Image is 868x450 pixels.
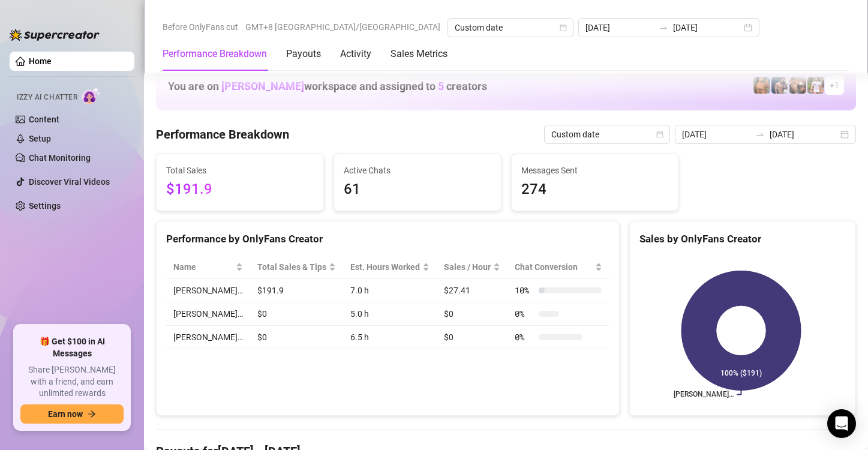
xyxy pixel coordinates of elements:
[156,126,289,143] h4: Performance Breakdown
[521,164,669,177] span: Messages Sent
[166,231,609,247] div: Performance by OnlyFans Creator
[29,115,59,124] a: Content
[682,128,750,141] input: Start date
[755,130,765,139] span: to
[29,134,51,143] a: Setup
[438,80,444,92] span: 5
[10,29,100,41] img: logo-BBDzfeDw.svg
[29,201,61,211] a: Settings
[163,18,238,36] span: Before OnlyFans cut
[250,279,343,302] td: $191.9
[437,302,507,326] td: $0
[344,178,491,201] span: 61
[88,410,96,418] span: arrow-right
[515,331,534,344] span: 0 %
[166,326,250,349] td: [PERSON_NAME]…
[551,125,663,143] span: Custom date
[830,79,839,92] span: + 1
[250,326,343,349] td: $0
[507,256,609,279] th: Chat Conversion
[515,307,534,320] span: 0 %
[29,177,110,187] a: Discover Viral Videos
[20,404,124,424] button: Earn nowarrow-right
[257,260,326,274] span: Total Sales & Tips
[639,231,846,247] div: Sales by OnlyFans Creator
[166,164,314,177] span: Total Sales
[753,77,770,94] img: JG
[245,18,440,36] span: GMT+8 [GEOGRAPHIC_DATA]/[GEOGRAPHIC_DATA]
[521,178,669,201] span: 274
[344,164,491,177] span: Active Chats
[286,47,321,61] div: Payouts
[437,279,507,302] td: $27.41
[437,256,507,279] th: Sales / Hour
[455,19,566,37] span: Custom date
[163,47,267,61] div: Performance Breakdown
[343,279,437,302] td: 7.0 h
[166,256,250,279] th: Name
[20,364,124,400] span: Share [PERSON_NAME] with a friend, and earn unlimited rewards
[656,131,663,138] span: calendar
[82,87,101,104] img: AI Chatter
[771,77,788,94] img: Axel
[166,279,250,302] td: [PERSON_NAME]…
[789,77,806,94] img: Osvaldo
[166,178,314,201] span: $191.9
[343,302,437,326] td: 5.0 h
[350,260,420,274] div: Est. Hours Worked
[343,326,437,349] td: 6.5 h
[659,23,668,32] span: swap-right
[444,260,491,274] span: Sales / Hour
[515,260,592,274] span: Chat Conversion
[48,409,83,419] span: Earn now
[391,47,447,61] div: Sales Metrics
[166,302,250,326] td: [PERSON_NAME]…
[340,47,371,61] div: Activity
[673,21,741,34] input: End date
[515,284,534,297] span: 10 %
[173,260,233,274] span: Name
[827,409,856,438] div: Open Intercom Messenger
[560,24,567,31] span: calendar
[17,92,77,103] span: Izzy AI Chatter
[168,80,487,93] h1: You are on workspace and assigned to creators
[29,56,52,66] a: Home
[807,77,824,94] img: Hector
[250,302,343,326] td: $0
[673,391,733,399] text: [PERSON_NAME]…
[437,326,507,349] td: $0
[250,256,343,279] th: Total Sales & Tips
[20,336,124,359] span: 🎁 Get $100 in AI Messages
[585,21,654,34] input: Start date
[770,128,838,141] input: End date
[755,130,765,139] span: swap-right
[29,153,91,163] a: Chat Monitoring
[659,23,668,32] span: to
[221,80,304,92] span: [PERSON_NAME]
